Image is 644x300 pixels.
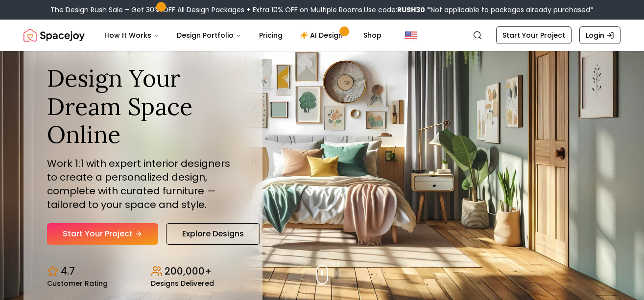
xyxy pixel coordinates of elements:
[166,223,260,245] a: Explore Designs
[47,256,239,287] div: Design stats
[24,25,85,45] a: Spacejoy
[356,25,389,45] a: Shop
[47,280,108,287] small: Customer Rating
[496,26,572,44] a: Start Your Project
[397,5,425,15] b: RUSH30
[364,5,425,15] span: Use code:
[24,20,620,51] nav: Global
[292,25,354,45] a: AI Design
[47,64,239,149] h1: Design Your Dream Space Online
[251,25,290,45] a: Pricing
[96,25,389,45] nav: Main
[425,5,594,15] span: *Not applicable to packages already purchased*
[96,25,167,45] button: How It Works
[405,29,417,41] img: United States
[50,5,594,15] div: The Design Rush Sale – Get 30% OFF All Design Packages + Extra 10% OFF on Multiple Rooms.
[579,26,620,44] a: Login
[47,223,158,245] a: Start Your Project
[165,264,212,278] p: 200,000+
[151,280,214,287] small: Designs Delivered
[47,157,239,211] p: Work 1:1 with expert interior designers to create a personalized design, complete with curated fu...
[24,25,85,45] img: Spacejoy Logo
[169,25,249,45] button: Design Portfolio
[61,264,75,278] p: 4.7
